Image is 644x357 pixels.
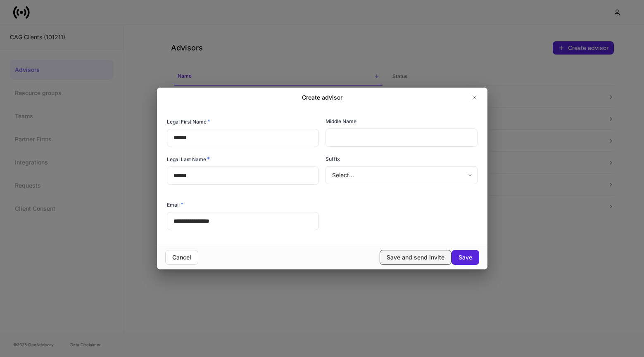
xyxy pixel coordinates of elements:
[326,155,340,163] h6: Suffix
[326,166,477,184] div: Select...
[167,117,210,126] h6: Legal First Name
[165,250,198,265] button: Cancel
[380,250,452,265] button: Save and send invite
[459,253,472,262] div: Save
[172,253,191,262] div: Cancel
[167,155,210,163] h6: Legal Last Name
[167,200,183,209] h6: Email
[326,117,356,125] h6: Middle Name
[452,250,479,265] button: Save
[302,93,342,102] h2: Create advisor
[387,253,444,262] div: Save and send invite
